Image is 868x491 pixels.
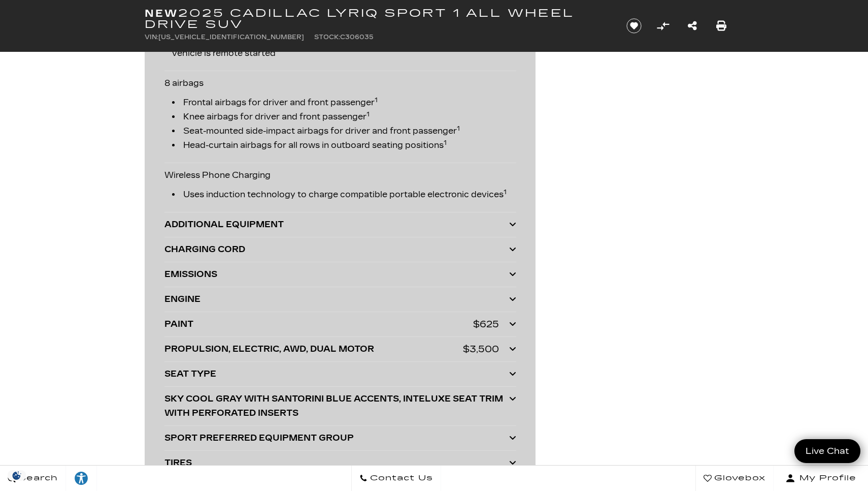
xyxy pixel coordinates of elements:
[164,342,463,356] div: PROPULSION, ELECTRIC, AWD, DUAL MOTOR
[164,163,516,212] div: Wireless Phone Charging
[164,392,509,420] div: SKY COOL GRAY WITH SANTORINI BLUE ACCENTS, INTELUXE SEAT TRIM WITH PERFORATED INSERTS
[164,456,509,470] div: TIRES
[366,111,370,118] sup: 1
[444,139,447,146] sup: 1
[655,18,671,34] button: Compare Vehicle
[712,471,765,485] span: Glovebox
[688,19,697,33] a: Share this New 2025 Cadillac LYRIQ Sport 1 All Wheel Drive SUV
[172,96,516,110] li: Frontal airbags for driver and front passenger
[340,34,374,41] span: C306035
[164,267,509,282] div: EMISSIONS
[172,124,516,138] li: Seat-mounted side-impact airbags for driver and front passenger
[351,466,441,491] a: Contact Us
[368,471,433,485] span: Contact Us
[145,7,178,19] strong: New
[314,34,340,41] span: Stock:
[794,439,860,463] a: Live Chat
[164,242,509,257] div: CHARGING CORD
[457,125,460,132] sup: 1
[716,19,726,33] a: Print this New 2025 Cadillac LYRIQ Sport 1 All Wheel Drive SUV
[774,466,868,491] button: Open user profile menu
[158,34,304,41] span: [US_VEHICLE_IDENTIFICATION_NUMBER]
[66,471,96,486] div: Explore your accessibility options
[504,189,507,196] sup: 1
[164,367,509,381] div: SEAT TYPE
[5,470,28,481] img: Opt-Out Icon
[800,445,854,457] span: Live Chat
[695,466,774,491] a: Glovebox
[375,97,378,104] sup: 1
[145,34,158,41] span: VIN:
[5,470,28,481] section: Click to Open Cookie Consent Modal
[172,138,516,152] li: Head-curtain airbags for all rows in outboard seating positions
[66,466,97,491] a: Explore your accessibility options
[145,8,609,30] h1: 2025 Cadillac LYRIQ Sport 1 All Wheel Drive SUV
[164,218,509,232] div: ADDITIONAL EQUIPMENT
[164,317,473,331] div: PAINT
[623,18,645,34] button: Save vehicle
[16,471,58,485] span: Search
[473,317,499,331] div: $625
[164,431,509,445] div: SPORT PREFERRED EQUIPMENT GROUP
[172,110,516,124] li: Knee airbags for driver and front passenger
[164,71,516,163] div: 8 airbags
[172,188,516,202] li: Uses induction technology to charge compatible portable electronic devices
[463,342,499,356] div: $3,500
[795,471,856,485] span: My Profile
[164,292,509,306] div: ENGINE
